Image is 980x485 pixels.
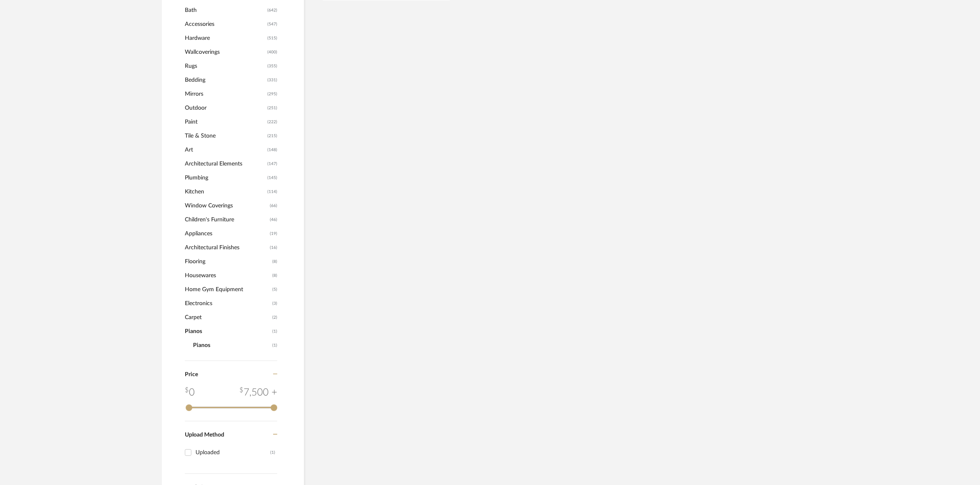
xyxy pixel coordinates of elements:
[185,432,224,438] span: Upload Method
[267,4,277,17] span: (642)
[267,185,277,198] span: (114)
[185,101,265,115] span: Outdoor
[267,46,277,59] span: (400)
[267,18,277,31] span: (547)
[185,310,270,324] span: Carpet
[185,324,270,338] span: Pianos
[185,227,268,241] span: Appliances
[272,269,277,282] span: (8)
[185,241,268,255] span: Architectural Finishes
[196,446,270,459] div: Uploaded
[185,199,268,213] span: Window Coverings
[270,213,277,226] span: (46)
[267,60,277,73] span: (355)
[267,143,277,156] span: (148)
[239,385,277,400] div: 7,500 +
[270,241,277,254] span: (16)
[272,311,277,324] span: (2)
[185,269,270,283] span: Housewares
[267,87,277,101] span: (295)
[185,45,265,59] span: Wallcoverings
[185,73,265,87] span: Bedding
[185,115,265,129] span: Paint
[272,339,277,352] span: (1)
[267,101,277,115] span: (251)
[185,283,270,297] span: Home Gym Equipment
[185,17,265,31] span: Accessories
[185,372,198,377] span: Price
[267,74,277,87] span: (331)
[272,255,277,268] span: (8)
[193,338,270,352] span: Pianos
[185,143,265,157] span: Art
[267,32,277,45] span: (515)
[185,171,265,185] span: Plumbing
[185,255,270,269] span: Flooring
[267,157,277,170] span: (147)
[267,115,277,129] span: (222)
[270,446,275,459] div: (1)
[185,31,265,45] span: Hardware
[272,297,277,310] span: (3)
[185,129,265,143] span: Tile & Stone
[272,283,277,296] span: (5)
[185,297,270,310] span: Electronics
[185,213,268,227] span: Children's Furniture
[267,129,277,143] span: (215)
[185,157,265,171] span: Architectural Elements
[272,325,277,338] span: (1)
[185,3,265,17] span: Bath
[185,87,265,101] span: Mirrors
[270,199,277,212] span: (66)
[185,59,265,73] span: Rugs
[267,171,277,184] span: (145)
[185,185,265,199] span: Kitchen
[185,385,195,400] div: 0
[270,227,277,240] span: (19)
